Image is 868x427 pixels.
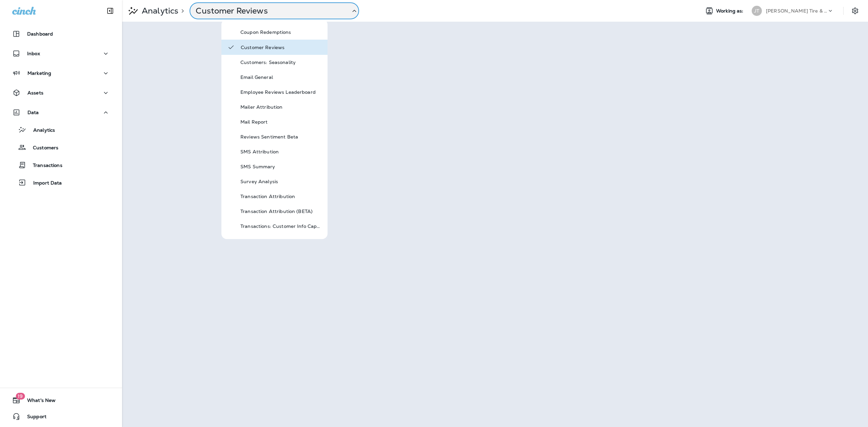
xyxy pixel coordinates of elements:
[7,66,115,80] button: Marketing
[27,70,51,76] p: Marketing
[7,27,115,41] button: Dashboard
[7,47,115,60] button: Inbox
[766,8,827,14] p: [PERSON_NAME] Tire & Auto
[7,175,115,190] button: Import Data
[240,104,322,110] p: Mailer Attribution
[101,4,120,18] button: Collapse Sidebar
[240,119,322,125] p: Mail Report
[16,393,25,400] span: 19
[752,6,762,16] div: JT
[849,5,861,17] button: Settings
[7,393,115,407] button: 19What's New
[241,45,322,50] p: Customer Reviews
[240,134,322,140] p: Reviews Sentiment Beta
[7,106,115,119] button: Data
[27,51,40,56] p: Inbox
[27,90,43,95] p: Assets
[196,6,345,16] p: Customer Reviews
[178,8,184,14] p: >
[240,164,322,169] p: SMS Summary
[7,140,115,154] button: Customers
[7,123,115,137] button: Analytics
[240,29,322,35] p: Coupon Redemptions
[240,74,322,80] p: Email General
[7,86,115,100] button: Assets
[716,8,745,14] span: Working as:
[240,89,322,95] p: Employee Reviews Leaderboard
[240,223,322,229] p: Transactions: Customer Info Capture
[240,194,322,199] p: Transaction Attribution
[27,110,39,115] p: Data
[7,410,115,423] button: Support
[27,31,53,37] p: Dashboard
[240,60,322,65] p: Customers: Seasonality
[26,180,62,187] p: Import Data
[240,209,322,214] p: Transaction Attribution (BETA)
[139,6,178,16] p: Analytics
[240,179,322,184] p: Survey Analysis
[240,149,322,154] p: SMS Attribution
[26,163,62,169] p: Transactions
[26,127,55,134] p: Analytics
[20,414,46,422] span: Support
[20,398,56,406] span: What's New
[7,158,115,172] button: Transactions
[26,145,58,151] p: Customers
